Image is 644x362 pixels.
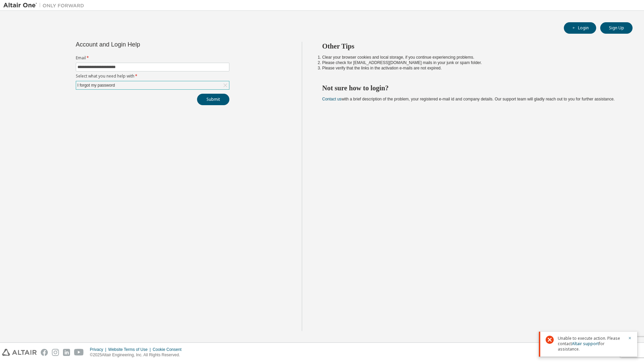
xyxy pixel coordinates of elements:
div: Website Terms of Use [108,347,153,352]
div: I forgot my password [76,82,116,89]
li: Clear your browser cookies and local storage, if you continue experiencing problems. [322,55,621,60]
a: Contact us [322,97,342,101]
div: Cookie Consent [153,347,185,352]
h2: Other Tips [322,42,621,51]
span: Unable to execute action. Please contact for assistance. [558,336,624,352]
label: Email [76,55,229,61]
h2: Not sure how to login? [322,84,621,92]
li: Please verify that the links in the activation e-mails are not expired. [322,65,621,71]
button: Login [564,22,596,34]
label: Select what you need help with [76,73,229,79]
div: Privacy [90,347,108,352]
div: Account and Login Help [76,42,199,47]
img: linkedin.svg [63,349,70,356]
button: Submit [197,94,229,105]
div: I forgot my password [76,81,229,89]
img: instagram.svg [52,349,59,356]
img: youtube.svg [74,349,84,356]
a: Altair support [572,341,599,346]
img: Altair One [3,2,88,9]
span: with a brief description of the problem, your registered e-mail id and company details. Our suppo... [322,97,615,101]
img: facebook.svg [41,349,48,356]
button: Sign Up [600,22,633,34]
p: © 2025 Altair Engineering, Inc. All Rights Reserved. [90,352,186,358]
li: Please check for [EMAIL_ADDRESS][DOMAIN_NAME] mails in your junk or spam folder. [322,60,621,65]
img: altair_logo.svg [2,349,37,356]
